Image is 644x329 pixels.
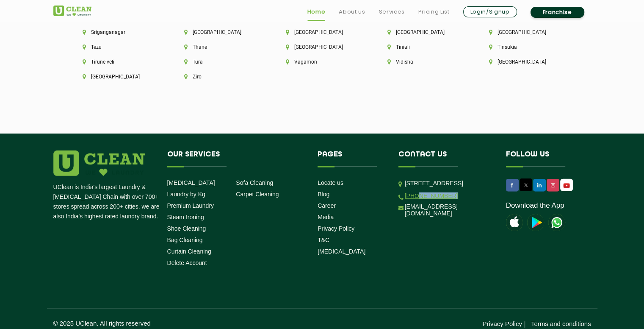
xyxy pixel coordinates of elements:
a: Pricing List [418,7,450,17]
a: [EMAIL_ADDRESS][DOMAIN_NAME] [405,203,493,217]
h4: Pages [318,151,386,167]
p: [STREET_ADDRESS] [405,178,493,188]
a: [MEDICAL_DATA] [318,248,365,255]
a: Laundry by Kg [167,191,205,198]
a: Bag Cleaning [167,237,203,243]
a: Privacy Policy [482,320,522,327]
a: Home [307,7,326,17]
img: UClean Laundry and Dry Cleaning [548,214,565,231]
a: Steam Ironing [167,214,204,220]
li: Vidisha [387,59,460,65]
li: Tirunelveli [83,59,155,65]
a: Career [318,202,336,209]
li: [GEOGRAPHIC_DATA] [489,29,562,35]
p: UClean is India's largest Laundry & [MEDICAL_DATA] Chain with over 700+ stores spread across 200+... [53,182,161,221]
a: Premium Laundry [167,202,214,209]
a: Franchise [531,7,584,18]
h4: Contact us [398,151,493,167]
li: Tura [184,59,257,65]
img: logo.png [53,151,145,176]
li: Tiniali [387,44,460,50]
li: Sriganganagar [83,29,155,35]
img: UClean Laundry and Dry Cleaning [561,181,572,190]
img: apple-icon.png [506,214,523,231]
li: Tezu [83,44,155,50]
a: Locate us [318,179,343,186]
a: Media [318,214,334,220]
a: About us [339,7,365,17]
a: Terms and conditions [531,320,591,327]
a: Shoe Cleaning [167,225,206,232]
li: [GEOGRAPHIC_DATA] [184,29,257,35]
a: Curtain Cleaning [167,248,211,255]
li: [GEOGRAPHIC_DATA] [387,29,460,35]
li: [GEOGRAPHIC_DATA] [83,74,155,80]
a: Services [379,7,404,17]
a: Download the App [506,201,564,210]
a: [PHONE_NUMBER] [405,192,458,199]
li: [GEOGRAPHIC_DATA] [286,29,359,35]
li: Tinsukia [489,44,562,50]
a: Carpet Cleaning [236,191,279,198]
h4: Follow us [506,151,580,167]
li: Thane [184,44,257,50]
a: Sofa Cleaning [236,179,273,186]
a: [MEDICAL_DATA] [167,179,215,186]
li: [GEOGRAPHIC_DATA] [286,44,359,50]
a: Privacy Policy [318,225,354,232]
a: T&C [318,237,329,243]
a: Delete Account [167,259,207,266]
li: Vagamon [286,59,359,65]
a: Blog [318,191,329,198]
img: UClean Laundry and Dry Cleaning [53,6,91,16]
li: Ziro [184,74,257,80]
li: [GEOGRAPHIC_DATA] [489,59,562,65]
p: © 2025 UClean. All rights reserved [53,320,322,327]
h4: Our Services [167,151,305,167]
img: playstoreicon.png [527,214,544,231]
a: Login/Signup [463,6,517,17]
